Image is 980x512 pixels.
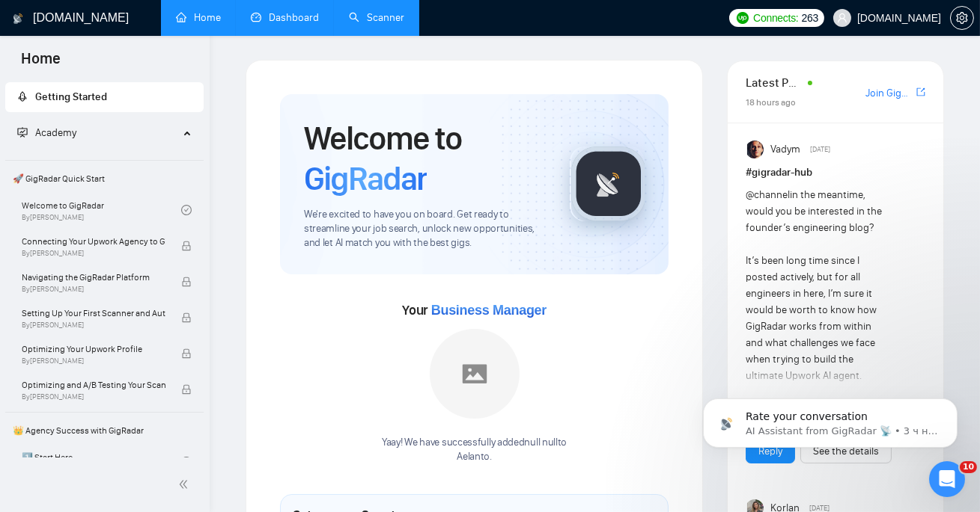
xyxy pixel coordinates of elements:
img: placeholder.png [430,329,520,419]
span: check-circle [181,205,192,215]
span: 👑 Agency Success with GigRadar [7,416,202,445]
h1: # gigradar-hub [746,164,925,181]
span: 🚀 GigRadar Quick Start [7,164,202,194]
span: Academy [35,126,76,139]
img: upwork-logo.png [737,12,749,24]
img: logo [13,7,23,31]
span: By [PERSON_NAME] [22,249,165,258]
span: By [PERSON_NAME] [22,357,165,366]
span: Academy [17,126,76,139]
span: Your [402,302,547,318]
span: Navigating the GigRadar Platform [22,270,165,285]
span: @channel [746,188,790,201]
span: lock [181,312,192,323]
a: setting [950,12,974,24]
span: By [PERSON_NAME] [22,392,165,401]
span: GigRadar [304,158,427,199]
span: Optimizing and A/B Testing Your Scanner for Better Results [22,377,165,392]
span: Vadym [770,141,800,158]
div: Yaay! We have successfully added null null to [382,436,567,464]
span: lock [181,277,192,287]
span: lock [181,241,192,251]
img: gigradar-logo.png [571,146,646,221]
a: Welcome to GigRadarBy[PERSON_NAME] [22,194,181,226]
span: By [PERSON_NAME] [22,321,165,330]
a: searchScanner [349,11,404,24]
span: We're excited to have you on board. Get ready to streamline your job search, unlock new opportuni... [304,208,546,250]
span: Latest Posts from the GigRadar Community [746,73,803,92]
span: Business Manager [431,303,547,318]
span: fund-projection-screen [17,127,28,138]
span: By [PERSON_NAME] [22,285,165,294]
li: Getting Started [5,82,204,112]
a: export [916,85,925,99]
span: check-circle [181,457,192,467]
span: Getting Started [35,90,107,103]
span: lock [181,348,192,359]
span: Optimizing Your Upwork Profile [22,342,165,357]
span: Setting Up Your First Scanner and Auto-Bidder [22,306,165,321]
span: user [837,13,847,23]
a: dashboardDashboard [251,11,319,24]
span: 10 [960,461,977,473]
a: 1️⃣ Start Here [22,445,181,478]
iframe: Intercom notifications сообщение [681,367,980,472]
span: lock [181,384,192,395]
iframe: Intercom live chat [929,461,965,497]
span: rocket [17,91,28,102]
span: Connects: [753,10,798,26]
span: setting [951,12,973,24]
h1: Welcome to [304,118,546,199]
span: Connecting Your Upwork Agency to GigRadar [22,234,165,249]
a: homeHome [176,11,221,24]
span: [DATE] [810,143,830,156]
a: Join GigRadar Slack Community [865,85,913,102]
p: Aelanto . [382,450,567,464]
img: Vadym [747,141,765,158]
span: 263 [802,10,818,26]
span: export [916,86,925,98]
button: setting [950,6,974,30]
span: 18 hours ago [746,97,796,108]
span: Home [9,48,73,79]
span: double-left [178,477,193,492]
